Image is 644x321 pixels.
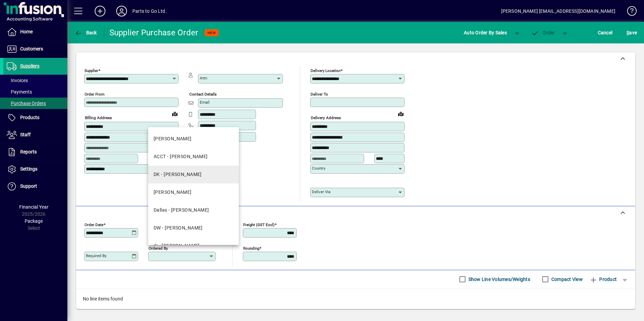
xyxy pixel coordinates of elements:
[311,68,341,73] mat-label: Delivery Location
[148,148,239,166] mat-option: ACCT - David Wynne
[550,276,583,283] label: Compact View
[243,246,259,250] mat-label: Rounding
[73,27,99,39] button: Back
[3,127,67,143] a: Staff
[3,98,67,109] a: Purchase Orders
[20,46,43,51] span: Customers
[86,253,106,258] mat-label: Required by
[20,149,37,154] span: Reports
[7,89,32,95] span: Payments
[85,222,103,227] mat-label: Order date
[312,189,330,194] mat-label: Deliver via
[3,178,67,195] a: Support
[148,183,239,201] mat-option: LD - Laurie Dawes
[501,6,615,16] div: [PERSON_NAME] [EMAIL_ADDRESS][DOMAIN_NAME]
[622,1,636,23] a: Knowledge Base
[148,219,239,237] mat-option: DW - Dave Wheatley
[67,27,104,39] app-page-header-button: Back
[169,108,180,119] a: View on map
[109,27,198,38] div: Supplier Purchase Order
[85,92,104,97] mat-label: Order from
[154,224,203,231] div: DW - [PERSON_NAME]
[25,218,43,224] span: Package
[3,86,67,98] a: Payments
[243,222,275,227] mat-label: Freight (GST excl)
[589,274,617,285] span: Product
[3,144,67,160] a: Reports
[3,24,67,40] a: Home
[586,273,620,285] button: Product
[148,166,239,183] mat-option: DK - Dharmendra Kumar
[19,204,49,210] span: Financial Year
[3,41,67,58] a: Customers
[200,100,210,105] mat-label: Email
[154,207,209,214] div: Dallas - [PERSON_NAME]
[89,5,111,17] button: Add
[531,30,555,35] span: Order
[626,30,629,35] span: S
[7,78,28,83] span: Invoices
[154,242,200,249] div: rk - [PERSON_NAME]
[154,135,192,142] div: [PERSON_NAME]
[148,237,239,255] mat-option: rk - Rajat Kapoor
[598,27,613,38] span: Cancel
[3,75,67,86] a: Invoices
[154,153,208,160] div: ACCT - [PERSON_NAME]
[20,115,39,120] span: Products
[467,276,530,283] label: Show Line Volumes/Weights
[528,27,558,39] button: Order
[460,27,510,39] button: Auto Order By Sales
[7,101,46,106] span: Purchase Orders
[20,183,37,189] span: Support
[596,27,614,39] button: Cancel
[625,27,639,39] button: Save
[154,189,192,196] div: [PERSON_NAME]
[20,132,31,137] span: Staff
[154,171,202,178] div: DK - [PERSON_NAME]
[626,27,637,38] span: ave
[132,6,167,16] div: Parts to Go Ltd.
[311,92,328,97] mat-label: Deliver To
[148,130,239,148] mat-option: DAVE - Dave Keogan
[20,63,39,69] span: Suppliers
[149,246,168,250] mat-label: Ordered by
[3,161,67,178] a: Settings
[111,5,132,17] button: Profile
[20,166,37,172] span: Settings
[312,166,325,171] mat-label: Country
[85,68,98,73] mat-label: Supplier
[207,31,216,35] span: NEW
[464,27,507,38] span: Auto Order By Sales
[76,289,635,309] div: No line items found
[148,201,239,219] mat-option: Dallas - Dallas Iosefo
[74,30,97,35] span: Back
[20,29,33,34] span: Home
[200,76,207,80] mat-label: Attn
[3,109,67,126] a: Products
[395,108,406,119] a: View on map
